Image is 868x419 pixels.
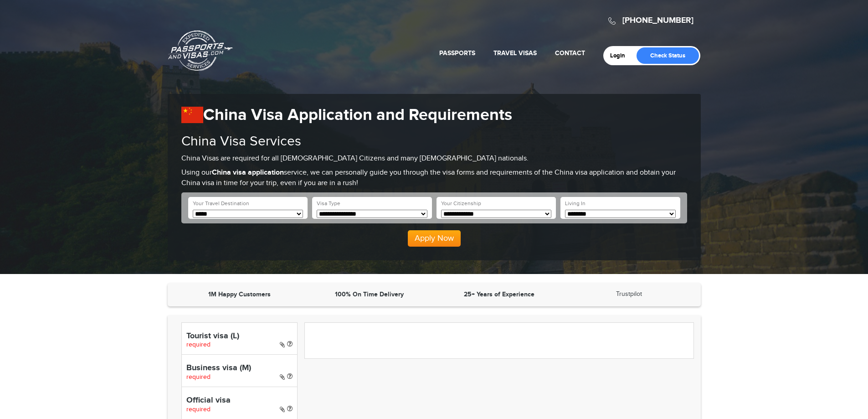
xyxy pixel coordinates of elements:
[212,168,284,177] strong: China visa application
[181,168,687,189] p: Using our service, we can personally guide you through the visa forms and requirements of the Chi...
[616,290,642,298] a: Trustpilot
[439,49,475,57] a: Passports
[186,341,211,348] span: required
[565,200,586,207] label: Living In
[317,200,340,207] label: Visa Type
[622,16,693,26] a: [PHONE_NUMBER]
[280,406,285,413] i: Paper Visa
[168,30,233,71] a: Passports & [DOMAIN_NAME]
[555,49,585,57] a: Contact
[186,364,293,373] h4: Business visa (M)
[186,396,293,405] h4: Official visa
[186,332,293,341] h4: Tourist visa (L)
[637,47,699,64] a: Check Status
[186,373,211,381] span: required
[186,406,211,413] span: required
[193,200,249,207] label: Your Travel Destination
[408,230,461,247] button: Apply Now
[280,374,285,380] i: Paper Visa
[610,52,632,59] a: Login
[181,134,687,149] h2: China Visa Services
[208,290,271,298] strong: 1M Happy Customers
[441,200,481,207] label: Your Citizenship
[493,49,537,57] a: Travel Visas
[181,154,687,164] p: China Visas are required for all [DEMOGRAPHIC_DATA] Citizens and many [DEMOGRAPHIC_DATA] nationals.
[181,105,687,125] h1: China Visa Application and Requirements
[280,341,285,348] i: Paper Visa
[335,290,404,298] strong: 100% On Time Delivery
[464,290,534,298] strong: 25+ Years of Experience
